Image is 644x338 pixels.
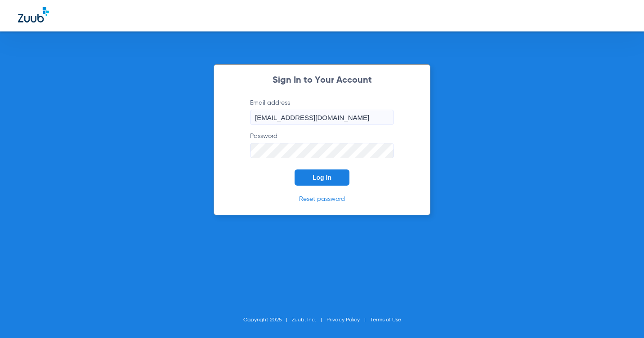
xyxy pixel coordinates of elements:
span: Log In [313,174,331,181]
input: Email address [250,110,394,125]
label: Email address [250,98,394,125]
a: Reset password [299,196,345,202]
button: Log In [295,169,349,186]
a: Privacy Policy [326,317,360,323]
iframe: Chat Widget [599,295,644,338]
a: Terms of Use [370,317,401,323]
h2: Sign In to Your Account [237,76,407,85]
label: Password [250,132,394,158]
input: Password [250,143,394,158]
li: Zuub, Inc. [292,316,326,325]
img: Zuub Logo [18,7,49,22]
li: Copyright 2025 [243,316,292,325]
